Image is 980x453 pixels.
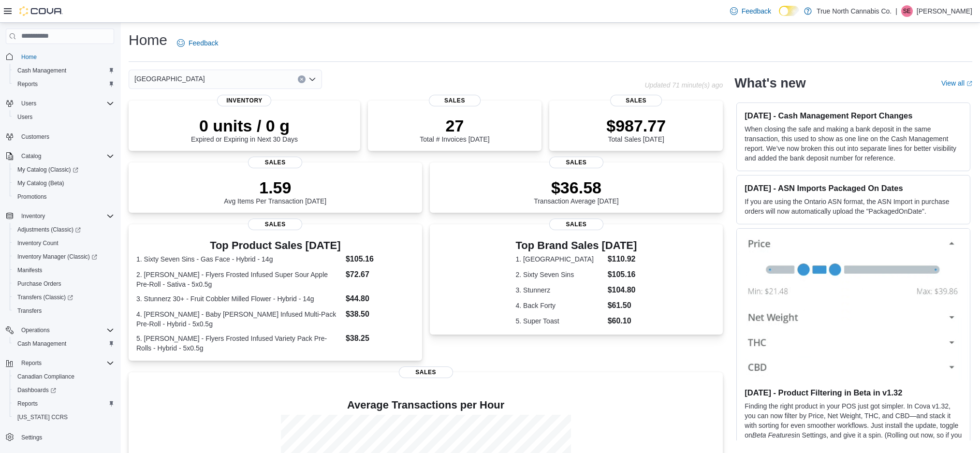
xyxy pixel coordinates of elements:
[14,177,68,189] a: My Catalog (Beta)
[10,370,118,383] button: Canadian Compliance
[21,212,45,220] span: Inventory
[21,53,37,61] span: Home
[14,411,114,423] span: Washington CCRS
[10,263,118,277] button: Manifests
[14,224,114,235] span: Adjustments (Classic)
[14,191,114,203] span: Promotions
[136,294,342,304] dt: 3. Stunnerz 30+ - Fruit Cobbler Milled Flower - Hybrid - 14g
[14,177,114,189] span: My Catalog (Beta)
[606,116,666,135] p: $987.77
[17,432,46,443] a: Settings
[14,305,45,317] a: Transfers
[136,270,342,289] dt: 2. [PERSON_NAME] - Flyers Frosted Infused Super Sour Apple Pre-Roll - Sativa - 5x0.5g
[516,254,604,264] dt: 1. [GEOGRAPHIC_DATA]
[14,251,114,263] span: Inventory Manager (Classic)
[516,270,604,279] dt: 2. Sixty Seven Sins
[745,401,962,450] p: Finding the right product in your POS just got simpler. In Cova v1.32, you can now filter by Pric...
[10,236,118,250] button: Inventory Count
[10,77,118,91] button: Reports
[21,133,49,141] span: Customers
[779,16,779,16] span: Dark Mode
[752,431,795,439] em: Beta Features
[17,166,78,174] span: My Catalog (Classic)
[191,116,298,143] div: Expired or Expiring in Next 30 Days
[17,80,38,88] span: Reports
[14,65,70,76] a: Cash Management
[21,326,50,334] span: Operations
[17,293,73,301] span: Transfers (Classic)
[17,179,64,187] span: My Catalog (Beta)
[644,81,723,89] p: Updated 71 minute(s) ago
[608,315,637,327] dd: $60.10
[14,338,114,350] span: Cash Management
[17,386,56,394] span: Dashboards
[534,178,619,205] div: Transaction Average [DATE]
[17,400,38,408] span: Reports
[779,6,799,16] input: Dark Mode
[21,434,42,441] span: Settings
[742,6,771,16] span: Feedback
[136,240,414,251] h3: Top Product Sales [DATE]
[173,33,222,53] a: Feedback
[10,304,118,318] button: Transfers
[745,197,962,216] p: If you are using the Ontario ASN format, the ASN Import in purchase orders will now automatically...
[14,78,114,90] span: Reports
[516,301,604,310] dt: 4. Back Forty
[224,178,326,197] p: 1.59
[17,210,114,222] span: Inventory
[10,410,118,424] button: [US_STATE] CCRS
[17,51,114,63] span: Home
[17,67,66,74] span: Cash Management
[516,240,637,251] h3: Top Brand Sales [DATE]
[14,111,36,123] a: Users
[14,411,72,423] a: [US_STATE] CCRS
[14,251,101,263] a: Inventory Manager (Classic)
[191,116,298,135] p: 0 units / 0 g
[420,116,489,135] p: 27
[549,219,603,230] span: Sales
[248,219,302,230] span: Sales
[606,116,666,143] div: Total Sales [DATE]
[21,152,41,160] span: Catalog
[10,337,118,351] button: Cash Management
[14,292,114,303] span: Transfers (Classic)
[14,278,114,290] span: Purchase Orders
[136,334,342,353] dt: 5. [PERSON_NAME] - Flyers Frosted Infused Variety Pack Pre-Rolls - Hybrid - 5x0.5g
[14,264,114,276] span: Manifests
[224,178,326,205] div: Avg Items Per Transaction [DATE]
[14,78,42,90] a: Reports
[189,38,218,48] span: Feedback
[2,209,118,223] button: Inventory
[136,254,342,264] dt: 1. Sixty Seven Sins - Gas Face - Hybrid - 14g
[17,357,114,369] span: Reports
[917,5,972,17] p: [PERSON_NAME]
[2,50,118,64] button: Home
[21,359,42,367] span: Reports
[14,111,114,123] span: Users
[6,46,114,449] nav: Complex example
[346,333,414,344] dd: $38.25
[136,309,342,329] dt: 4. [PERSON_NAME] - Baby [PERSON_NAME] Infused Multi-Pack Pre-Roll - Hybrid - 5x0.5g
[17,324,54,336] button: Operations
[17,210,49,222] button: Inventory
[14,278,65,290] a: Purchase Orders
[14,384,60,396] a: Dashboards
[10,110,118,124] button: Users
[420,116,489,143] div: Total # Invoices [DATE]
[734,75,805,91] h2: What's new
[17,98,114,109] span: Users
[2,430,118,444] button: Settings
[10,250,118,263] a: Inventory Manager (Classic)
[17,239,59,247] span: Inventory Count
[608,284,637,296] dd: $104.80
[10,277,118,291] button: Purchase Orders
[14,237,62,249] a: Inventory Count
[17,51,41,63] a: Home
[17,98,40,109] button: Users
[21,100,36,107] span: Users
[346,253,414,265] dd: $105.16
[217,95,271,106] span: Inventory
[14,164,82,175] a: My Catalog (Classic)
[549,157,603,168] span: Sales
[14,305,114,317] span: Transfers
